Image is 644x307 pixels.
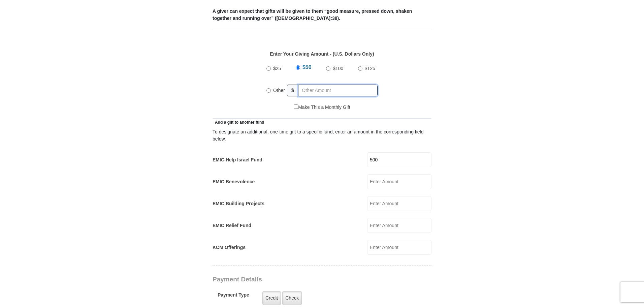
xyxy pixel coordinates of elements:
[213,222,251,229] label: EMIC Relief Fund
[213,244,246,251] label: KCM Offerings
[213,200,264,207] label: EMIC Building Projects
[213,128,431,143] div: To designate an additional, one-time gift to a specific fund, enter an amount in the correspondin...
[367,240,431,255] input: Enter Amount
[365,66,375,71] span: $125
[282,291,302,305] label: Check
[213,8,412,21] b: A giver can expect that gifts will be given to them “good measure, pressed down, shaken together ...
[213,120,264,125] span: Add a gift to another fund
[367,196,431,211] input: Enter Amount
[213,276,384,283] h3: Payment Details
[302,64,312,70] span: $50
[213,156,262,163] label: EMIC Help Israel Fund
[367,174,431,189] input: Enter Amount
[270,51,374,57] strong: Enter Your Giving Amount - (U.S. Dollars Only)
[287,85,298,96] span: $
[273,66,281,71] span: $25
[367,152,431,167] input: Enter Amount
[218,292,249,301] h5: Payment Type
[262,291,281,305] label: Credit
[333,66,343,71] span: $100
[294,104,298,109] input: Make This a Monthly Gift
[213,178,255,185] label: EMIC Benevolence
[273,88,285,93] span: Other
[294,104,350,111] label: Make This a Monthly Gift
[298,85,378,96] input: Other Amount
[367,218,431,233] input: Enter Amount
